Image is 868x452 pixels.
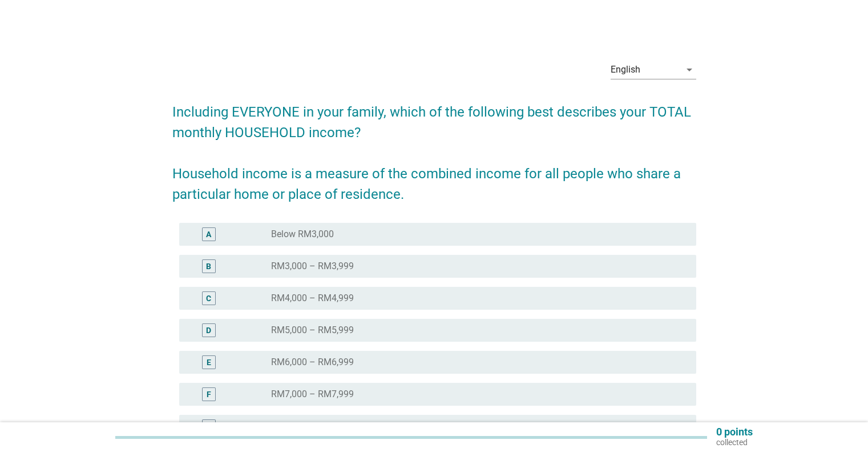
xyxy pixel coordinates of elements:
label: RM7,000 – RM7,999 [271,389,354,400]
label: RM5,000 – RM5,999 [271,325,354,336]
div: B [206,261,211,273]
div: C [206,293,211,305]
label: Below RM3,000 [271,229,334,240]
div: A [206,229,211,241]
label: RM6,000 – RM6,999 [271,357,354,368]
div: F [207,389,211,401]
i: arrow_drop_down [683,63,696,77]
div: G [206,421,212,433]
p: collected [716,437,753,447]
label: RM3,000 – RM3,999 [271,261,354,272]
label: RM8,000 – RM8,999 [271,421,354,432]
div: English [611,65,640,75]
label: RM4,000 – RM4,999 [271,293,354,304]
div: E [207,357,211,369]
h2: Including EVERYONE in your family, which of the following best describes your TOTAL monthly HOUSE... [172,90,696,205]
div: D [206,325,211,337]
p: 0 points [716,427,753,437]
